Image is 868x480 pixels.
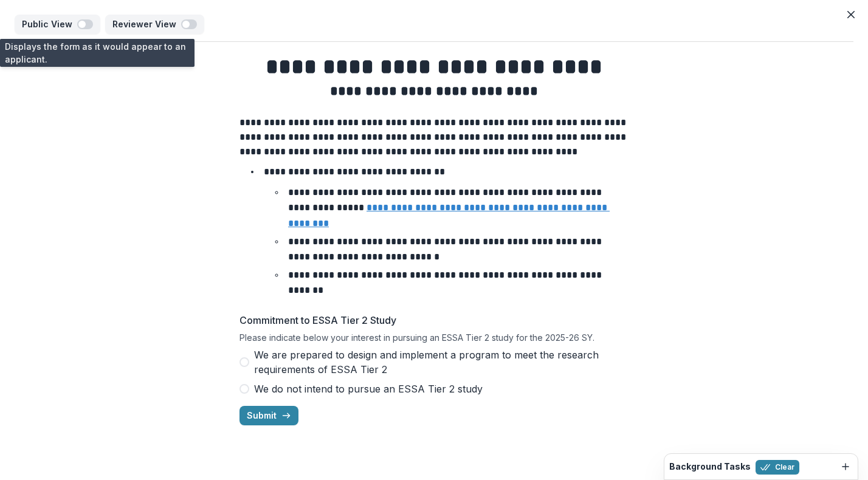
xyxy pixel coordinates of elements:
[239,313,396,327] p: Commitment to ESSA Tier 2 Study
[254,348,629,377] span: We are prepared to design and implement a program to meet the research requirements of ESSA Tier 2
[254,382,483,396] span: We do not intend to pursue an ESSA Tier 2 study
[239,406,298,425] button: Submit
[841,5,861,24] button: Close
[15,15,100,34] button: Public View
[105,15,204,34] button: Reviewer View
[239,332,629,348] div: Please indicate below your interest in pursuing an ESSA Tier 2 study for the 2025-26 SY.
[22,19,77,30] p: Public View
[756,460,799,475] button: Clear
[669,462,751,472] h2: Background Tasks
[838,459,853,474] button: Dismiss
[112,19,181,30] p: Reviewer View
